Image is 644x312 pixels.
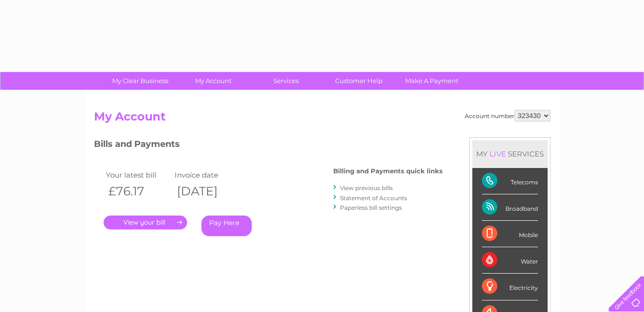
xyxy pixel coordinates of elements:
div: Telecoms [482,168,538,194]
div: Water [482,247,538,274]
a: My Clear Business [101,72,180,90]
a: Statement of Accounts [340,194,407,202]
a: Paperless bill settings [340,204,402,211]
td: Invoice date [172,168,241,181]
a: Pay Here [201,216,252,236]
th: [DATE] [172,181,241,201]
a: My Account [174,72,253,90]
th: £76.17 [104,181,173,201]
h4: Billing and Payments quick links [333,168,443,175]
a: Make A Payment [392,72,471,90]
a: . [104,216,187,229]
a: Services [246,72,326,90]
td: Your latest bill [104,168,173,181]
div: Electricity [482,274,538,300]
div: Broadband [482,194,538,221]
div: Mobile [482,221,538,247]
h3: Bills and Payments [94,137,443,154]
a: View previous bills [340,184,393,192]
div: LIVE [488,149,508,158]
div: Account number [465,110,550,121]
div: MY SERVICES [472,140,548,168]
a: Customer Help [319,72,398,90]
h2: My Account [94,110,550,128]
